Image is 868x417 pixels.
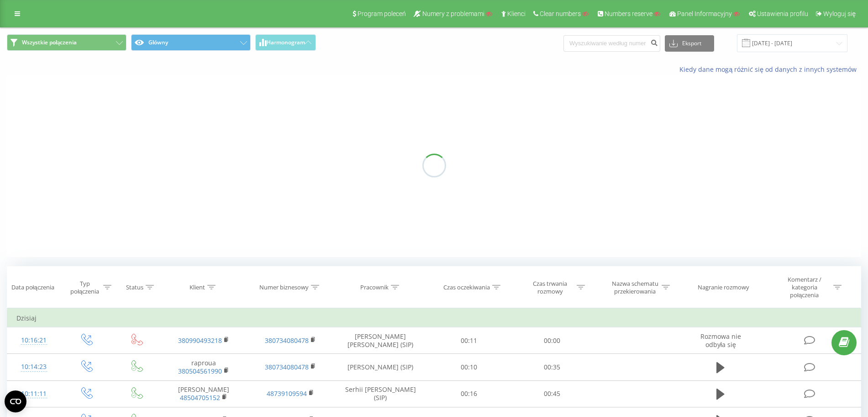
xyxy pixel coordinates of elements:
[526,280,574,295] div: Czas trwania rozmowy
[265,363,309,371] a: 380734080478
[267,389,307,398] a: 48739109594
[11,283,54,291] div: Data połączenia
[443,283,490,291] div: Czas oczekiwania
[507,10,526,17] span: Klienci
[267,39,305,46] span: Harmonogram
[427,380,511,407] td: 00:16
[178,367,222,375] a: 380504561990
[360,283,389,291] div: Pracownik
[358,10,406,17] span: Program poleceń
[180,393,220,402] a: 48504705152
[126,283,143,291] div: Status
[427,327,511,354] td: 00:11
[334,380,427,407] td: Serhii [PERSON_NAME] (SIP)
[510,380,594,407] td: 00:45
[16,358,51,376] div: 10:14:23
[189,283,205,291] div: Klient
[68,280,101,295] div: Typ połączenia
[677,10,732,17] span: Panel Informacyjny
[823,10,856,17] span: Wyloguj się
[16,385,51,403] div: 10:11:11
[334,327,427,354] td: [PERSON_NAME] [PERSON_NAME] (SIP)
[665,35,714,52] button: Eksport
[7,309,861,327] td: Dzisiaj
[265,336,309,345] a: 380734080478
[22,39,77,46] span: Wszystkie połączenia
[610,280,659,295] div: Nazwa schematu przekierowania
[700,332,741,349] span: Rozmowa nie odbyła się
[422,10,484,17] span: Numery z problemami
[160,354,247,380] td: raproua
[16,331,51,349] div: 10:16:21
[5,390,26,412] button: Open CMP widget
[698,283,749,291] div: Nagranie rozmowy
[510,327,594,354] td: 00:00
[334,354,427,380] td: [PERSON_NAME] (SIP)
[427,354,511,380] td: 00:10
[131,34,251,51] button: Główny
[160,380,247,407] td: [PERSON_NAME]
[563,35,660,52] input: Wyszukiwanie według numeru
[7,34,126,51] button: Wszystkie połączenia
[778,276,831,299] div: Komentarz / kategoria połączenia
[605,10,652,17] span: Numbers reserve
[510,354,594,380] td: 00:35
[540,10,581,17] span: Clear numbers
[259,283,309,291] div: Numer biznesowy
[679,65,861,74] a: Kiedy dane mogą różnić się od danych z innych systemów
[255,34,316,51] button: Harmonogram
[757,10,808,17] span: Ustawienia profilu
[178,336,222,345] a: 380990493218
